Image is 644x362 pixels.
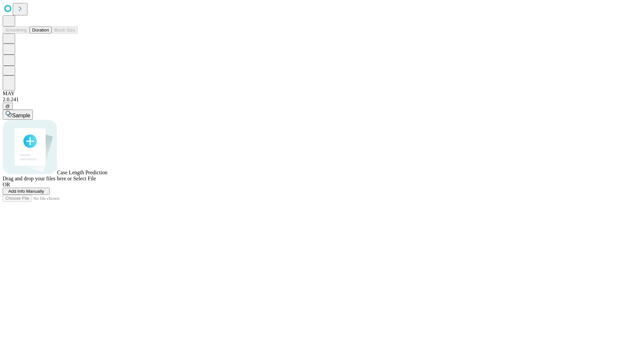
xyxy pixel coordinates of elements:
[3,176,72,181] span: Drag and drop your files here or
[3,97,641,103] div: 2.0.241
[3,110,33,120] button: Sample
[30,26,52,34] button: Duration
[5,104,10,109] span: @
[3,188,50,195] button: Add Info Manually
[3,90,641,97] div: MAY
[57,170,107,175] span: Case Length Prediction
[3,182,10,187] span: OR
[3,26,30,34] button: Smoothing
[8,189,44,194] span: Add Info Manually
[73,176,96,181] span: Select File
[12,113,30,118] span: Sample
[52,26,78,34] button: Block Size
[3,103,13,110] button: @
